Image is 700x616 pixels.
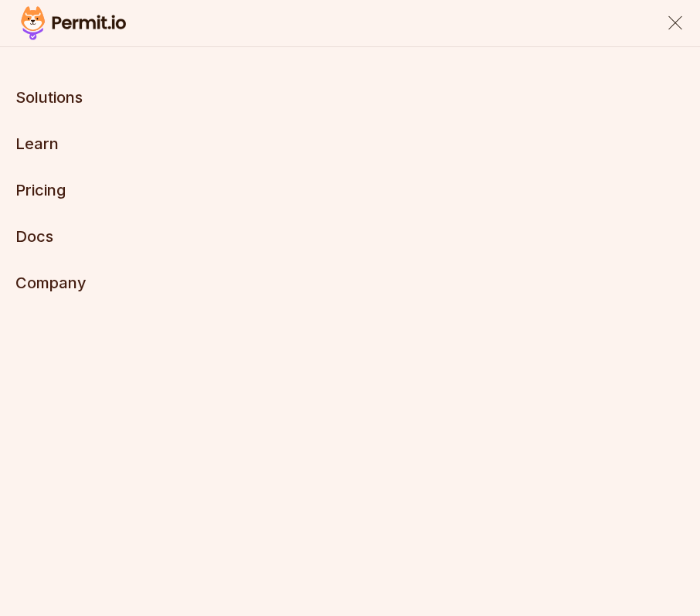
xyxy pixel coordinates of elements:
[15,3,131,43] img: Permit logo
[15,227,53,246] a: Docs
[15,272,87,294] button: Company
[15,181,66,199] a: Pricing
[15,87,83,108] button: Solutions
[666,14,685,32] button: close menu
[15,133,59,155] button: Learn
